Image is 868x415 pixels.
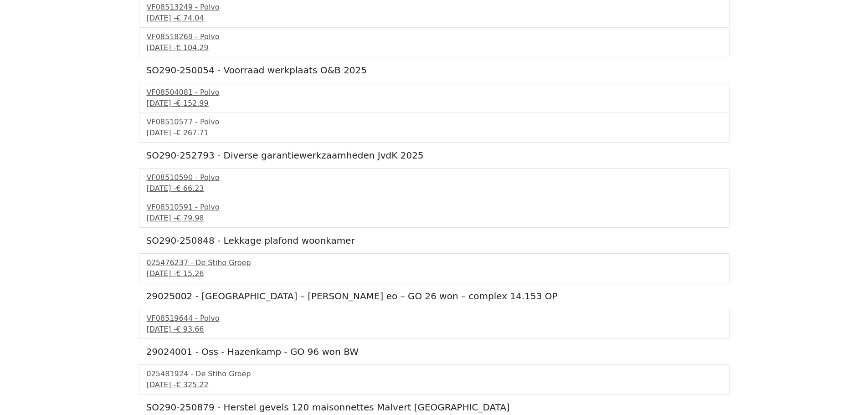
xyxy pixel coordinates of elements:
span: € 93.66 [176,325,204,333]
span: € 325.22 [176,380,208,389]
span: € 66.23 [176,184,204,193]
div: [DATE] - [147,379,722,390]
h5: SO290-250054 - Voorraad werkplaats O&B 2025 [146,65,722,76]
div: 025481924 - De Stiho Groep [147,369,722,379]
span: € 152.99 [176,99,208,108]
span: € 104.29 [176,43,208,52]
div: VF08510591 - Polvo [147,202,722,213]
div: [DATE] - [147,183,722,194]
span: € 267.71 [176,128,208,137]
span: € 74.04 [176,14,204,22]
div: [DATE] - [147,213,722,224]
h5: SO290-250848 - Lekkage plafond woonkamer [146,235,722,246]
div: [DATE] - [147,42,722,53]
a: VF08510591 - Polvo[DATE] -€ 79.98 [147,202,722,224]
div: VF08513249 - Polvo [147,2,722,13]
span: € 15.26 [176,269,204,278]
div: [DATE] - [147,128,722,138]
a: VF08510577 - Polvo[DATE] -€ 267.71 [147,117,722,138]
div: VF08519644 - Polvo [147,313,722,324]
h5: 29024001 - Oss - Hazenkamp - GO 96 won BW [146,346,722,357]
div: VF08518269 - Polvo [147,31,722,42]
div: 025476237 - De Stiho Groep [147,257,722,268]
div: [DATE] - [147,268,722,279]
div: VF08504081 - Polvo [147,87,722,98]
a: 025476237 - De Stiho Groep[DATE] -€ 15.26 [147,257,722,279]
div: [DATE] - [147,98,722,109]
h5: 29025002 - [GEOGRAPHIC_DATA] – [PERSON_NAME] eo – GO 26 won – complex 14.153 OP [146,291,722,302]
h5: SO290-250879 - Herstel gevels 120 maisonnettes Malvert [GEOGRAPHIC_DATA] [146,402,722,413]
span: € 79.98 [176,214,204,222]
a: VF08504081 - Polvo[DATE] -€ 152.99 [147,87,722,109]
a: VF08518269 - Polvo[DATE] -€ 104.29 [147,31,722,53]
div: VF08510577 - Polvo [147,117,722,128]
a: VF08519644 - Polvo[DATE] -€ 93.66 [147,313,722,335]
h5: SO290-252793 - Diverse garantiewerkzaamheden JvdK 2025 [146,150,722,161]
a: VF08513249 - Polvo[DATE] -€ 74.04 [147,2,722,24]
div: [DATE] - [147,13,722,24]
a: VF08510590 - Polvo[DATE] -€ 66.23 [147,172,722,194]
a: 025481924 - De Stiho Groep[DATE] -€ 325.22 [147,369,722,390]
div: [DATE] - [147,324,722,335]
div: VF08510590 - Polvo [147,172,722,183]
